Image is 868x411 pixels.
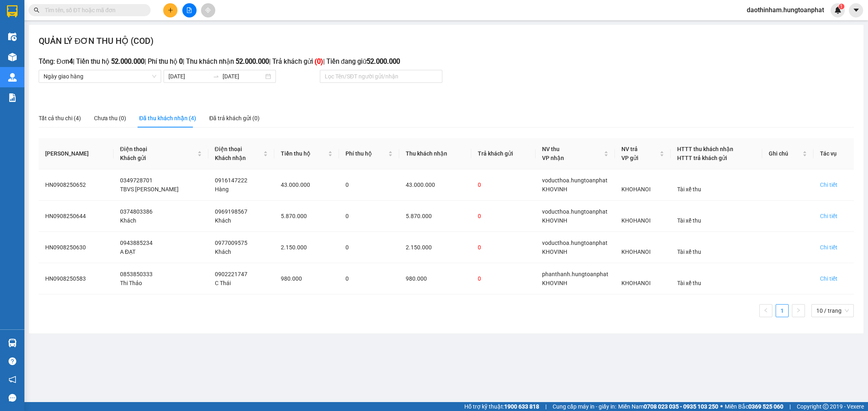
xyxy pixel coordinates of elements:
[215,271,247,277] span: 0902221747
[478,243,529,252] div: 0
[820,274,837,283] div: Chi tiết đơn hàng
[406,243,465,252] div: 2.150.000
[478,274,529,283] div: 0
[236,58,269,65] b: 52.000.000
[677,217,701,224] span: Tài xế thu
[504,403,539,410] strong: 1900 633 818
[205,7,211,13] span: aim
[345,244,349,251] span: 0
[213,73,219,80] span: to
[182,3,197,17] button: file-add
[44,70,156,82] span: Ngày giao hàng
[281,212,332,221] div: 5.870.000
[281,243,332,252] div: 2.150.000
[345,275,349,282] span: 0
[168,7,173,13] span: plus
[120,208,153,215] span: 0374803386
[9,394,16,402] span: message
[215,240,247,246] span: 0977009575
[399,138,471,169] th: Thu khách nhận
[621,249,651,255] span: KHOHANOI
[769,149,801,158] span: Ghi chú
[776,305,788,317] a: 1
[120,155,146,161] span: Khách gửi
[542,155,564,161] span: VP nhận
[215,177,247,184] span: 0916147222
[839,4,844,9] sup: 1
[120,240,153,246] span: 0943885234
[796,308,801,313] span: right
[542,186,567,193] span: KHOVINH
[39,114,81,123] div: Tất cả thu chi (4)
[69,58,73,65] b: 4
[811,304,854,317] div: kích thước trang
[677,249,701,255] span: Tài xế thu
[120,271,153,277] span: 0853850333
[677,146,733,152] span: HTTT thu khách nhận
[792,304,805,317] li: Trang Kế
[406,274,465,283] div: 980.000
[820,243,837,252] div: Chi tiết đơn hàng
[816,305,849,317] span: 10 / trang
[120,217,136,224] span: Khách
[120,177,153,184] span: 0349728701
[281,180,332,189] div: 43.000.000
[849,3,863,17] button: caret-down
[39,169,114,201] td: HN0908250652
[759,304,772,317] button: left
[621,217,651,224] span: KHOHANOI
[759,304,772,317] li: Trang Trước
[823,404,829,409] span: copyright
[621,146,638,152] span: NV trả
[7,5,17,17] img: logo-vxr
[215,186,229,193] span: Hàng
[542,177,608,184] span: voducthoa.hungtoanphat
[45,6,141,15] input: Tìm tên, số ĐT hoặc mã đơn
[542,280,567,286] span: KHOVINH
[677,186,701,193] span: Tài xế thu
[644,403,718,410] strong: 0708 023 035 - 0935 103 250
[406,180,465,189] div: 43.000.000
[186,7,192,13] span: file-add
[621,280,651,286] span: KHOHANOI
[120,146,147,152] span: Điện thoại
[223,72,264,81] input: Ngày kết thúc
[281,149,326,158] span: Tiền thu hộ
[542,240,608,246] span: voducthoa.hungtoanphat
[94,114,126,123] div: Chưa thu (0)
[215,217,231,224] span: Khách
[763,308,768,313] span: left
[478,212,529,221] div: 0
[8,339,17,347] img: warehouse-icon
[776,304,789,317] li: 1
[720,405,723,408] span: ⚪️
[471,138,535,169] th: Trả khách gửi
[9,376,16,383] span: notification
[120,280,142,286] span: Thi Thảo
[8,53,17,61] img: warehouse-icon
[315,58,323,65] b: ( 0 )
[820,212,837,221] div: Chi tiết đơn hàng
[853,6,860,14] span: caret-down
[215,146,242,152] span: Điện thoại
[621,186,651,193] span: KHOHANOI
[792,304,805,317] button: right
[179,58,183,65] b: 0
[215,208,247,215] span: 0969198567
[677,280,701,286] span: Tài xế thu
[168,72,210,81] input: Ngày bắt đầu
[39,35,153,48] h2: QUẢN LÝ ĐƠN THU HỘ (COD)
[201,3,215,17] button: aim
[281,274,332,283] div: 980.000
[478,180,529,189] div: 0
[215,280,231,286] span: C Thái
[725,402,783,411] span: Miền Bắc
[740,5,831,15] span: daothinham.hungtoanphat
[139,114,196,123] div: Đã thu khách nhận (4)
[215,249,231,255] span: Khách
[39,138,114,169] th: [PERSON_NAME]
[215,155,246,161] span: Khách nhận
[39,232,114,263] td: HN0908250630
[120,186,179,193] span: TBVS [PERSON_NAME]
[8,73,17,82] img: warehouse-icon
